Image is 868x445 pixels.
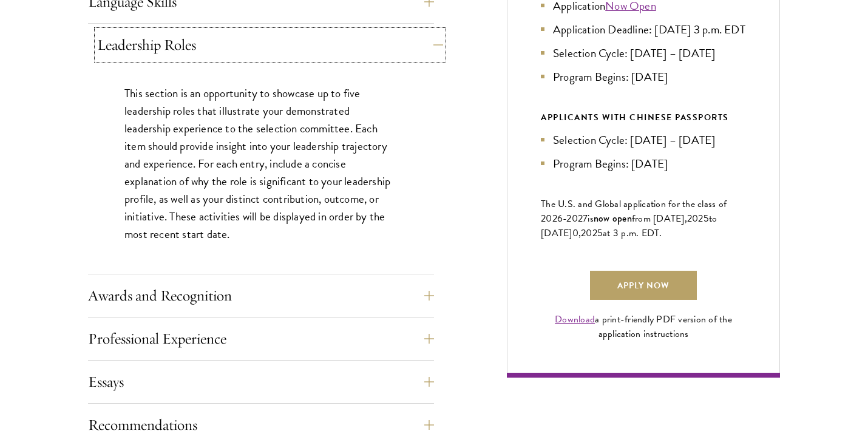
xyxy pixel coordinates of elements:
[541,155,746,172] li: Program Begins: [DATE]
[541,197,727,226] span: The U.S. and Global application for the class of 202
[572,226,578,240] span: 0
[97,30,443,59] button: Leadership Roles
[541,312,746,341] div: a print-friendly PDF version of the application instructions
[632,211,687,226] span: from [DATE],
[88,367,434,396] button: Essays
[124,84,398,243] p: This section is an opportunity to showcase up to five leadership roles that illustrate your demon...
[541,131,746,149] li: Selection Cycle: [DATE] – [DATE]
[687,211,704,226] span: 202
[88,410,434,440] button: Recommendations
[541,21,746,38] li: Application Deadline: [DATE] 3 p.m. EDT
[590,271,697,300] a: Apply Now
[555,312,595,327] a: Download
[541,110,746,125] div: APPLICANTS WITH CHINESE PASSPORTS
[597,226,603,240] span: 5
[541,68,746,86] li: Program Begins: [DATE]
[557,211,563,226] span: 6
[88,281,434,310] button: Awards and Recognition
[578,226,581,240] span: ,
[588,211,594,226] span: is
[88,324,434,353] button: Professional Experience
[581,226,597,240] span: 202
[704,211,709,226] span: 5
[603,226,662,240] span: at 3 p.m. EDT.
[563,211,583,226] span: -202
[594,211,632,225] span: now open
[541,211,717,240] span: to [DATE]
[583,211,588,226] span: 7
[541,44,746,62] li: Selection Cycle: [DATE] – [DATE]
